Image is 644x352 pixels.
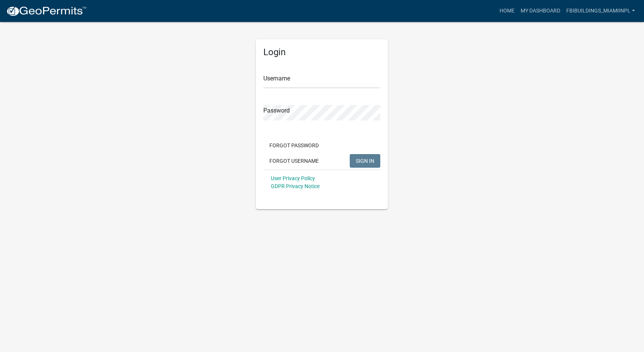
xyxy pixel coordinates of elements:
[263,154,325,168] button: Forgot Username
[263,139,325,152] button: Forgot Password
[263,47,380,58] h5: Login
[518,4,563,18] a: My Dashboard
[271,175,315,181] a: User Privacy Policy
[563,4,638,18] a: fbibuildings_miamiinpl
[350,154,380,168] button: SIGN IN
[356,157,374,164] span: SIGN IN
[271,183,320,189] a: GDPR Privacy Notice
[496,4,518,18] a: Home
